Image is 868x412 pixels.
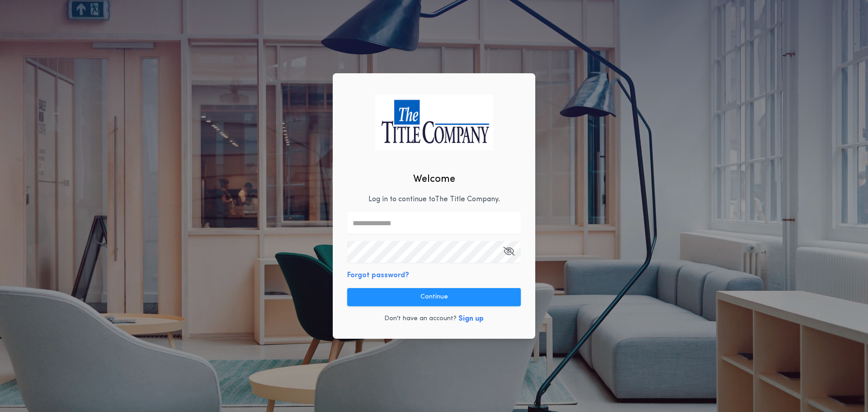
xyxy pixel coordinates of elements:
[347,288,521,306] button: Continue
[347,270,409,281] button: Forgot password?
[375,95,493,150] img: logo
[368,194,500,205] p: Log in to continue to The Title Company .
[458,313,484,324] button: Sign up
[413,172,455,187] h2: Welcome
[384,314,457,323] p: Don't have an account?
